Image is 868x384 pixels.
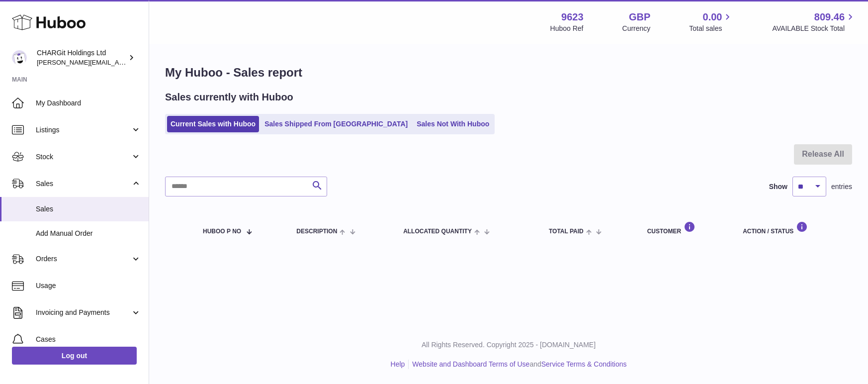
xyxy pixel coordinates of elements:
span: Sales [36,179,131,189]
span: [PERSON_NAME][EMAIL_ADDRESS][DOMAIN_NAME] [37,58,199,66]
span: Total sales [689,24,733,33]
span: Stock [36,152,131,162]
span: ALLOCATED Quantity [403,228,472,235]
a: Website and Dashboard Terms of Use [412,360,529,368]
h1: My Huboo - Sales report [165,65,852,81]
label: Show [769,182,787,192]
div: Action / Status [743,221,842,235]
strong: 9623 [561,10,584,24]
span: My Dashboard [36,98,141,108]
a: 0.00 Total sales [689,10,733,33]
span: Orders [36,254,131,264]
div: Currency [622,24,651,33]
p: All Rights Reserved. Copyright 2025 - [DOMAIN_NAME] [157,340,860,350]
div: Customer [647,221,723,235]
span: AVAILABLE Stock Total [772,24,856,33]
span: Add Manual Order [36,229,141,238]
div: CHARGit Holdings Ltd [37,48,126,67]
span: 0.00 [703,10,722,24]
a: Log out [12,347,137,365]
span: Listings [36,125,131,135]
span: Description [296,228,337,235]
span: Huboo P no [203,228,241,235]
a: Current Sales with Huboo [167,116,259,132]
span: Sales [36,204,141,214]
span: Cases [36,335,141,344]
h2: Sales currently with Huboo [165,91,293,104]
a: Sales Not With Huboo [413,116,493,132]
img: francesca@chargit.co.uk [12,50,27,65]
div: Huboo Ref [550,24,584,33]
span: Usage [36,281,141,290]
strong: GBP [629,10,650,24]
a: Service Terms & Conditions [541,360,627,368]
a: Help [391,360,405,368]
li: and [409,360,626,369]
span: entries [831,182,852,192]
span: 809.46 [814,10,845,24]
span: Total paid [549,228,584,235]
a: Sales Shipped From [GEOGRAPHIC_DATA] [261,116,411,132]
span: Invoicing and Payments [36,308,131,317]
a: 809.46 AVAILABLE Stock Total [772,10,856,33]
